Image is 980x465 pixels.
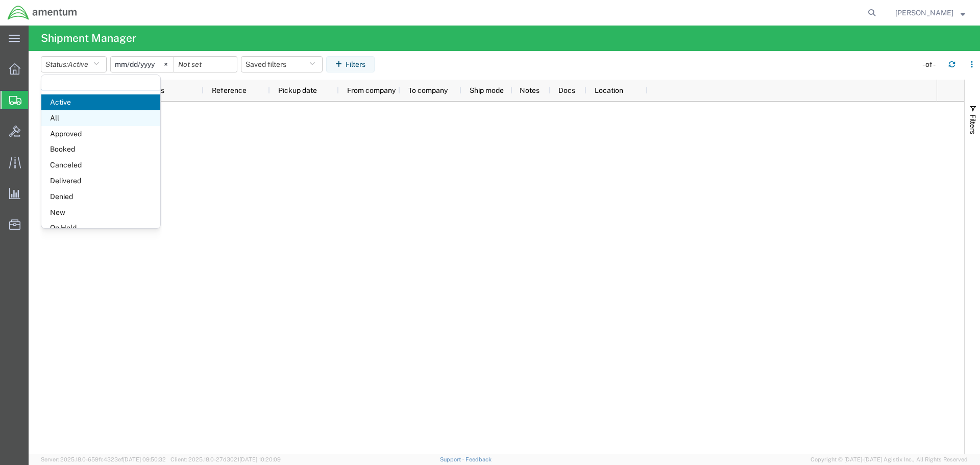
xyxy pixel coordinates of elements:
span: [DATE] 09:50:32 [123,456,166,462]
span: From company [347,86,396,94]
span: To company [408,86,448,94]
span: Docs [558,86,575,94]
button: [PERSON_NAME] [895,7,966,19]
input: Not set [174,57,237,72]
img: logo [7,5,78,20]
h4: Shipment Manager [41,26,136,51]
button: Status:Active [41,56,107,72]
span: Filters [969,114,977,134]
span: Copyright © [DATE]-[DATE] Agistix Inc., All Rights Reserved [811,455,968,464]
span: Denied [41,189,160,205]
span: Ahmed Warraiat [895,7,953,18]
span: Notes [520,86,540,94]
a: Support [440,456,465,462]
span: Delivered [41,173,160,189]
span: Location [595,86,623,94]
div: - of - [922,59,940,70]
span: On Hold [41,220,160,236]
span: [DATE] 10:20:09 [239,456,281,462]
span: Booked [41,141,160,157]
span: New [41,205,160,221]
span: Approved [41,126,160,142]
button: Saved filters [241,56,323,72]
span: Reference [212,86,247,94]
input: Not set [111,57,174,72]
span: Ship mode [470,86,504,94]
span: Client: 2025.18.0-27d3021 [170,456,281,462]
button: Filters [326,56,375,72]
span: All [41,110,160,126]
span: Canceled [41,157,160,173]
span: Server: 2025.18.0-659fc4323ef [41,456,166,462]
span: Active [68,60,88,68]
a: Feedback [465,456,492,462]
span: Active [41,94,160,110]
span: Pickup date [278,86,317,94]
